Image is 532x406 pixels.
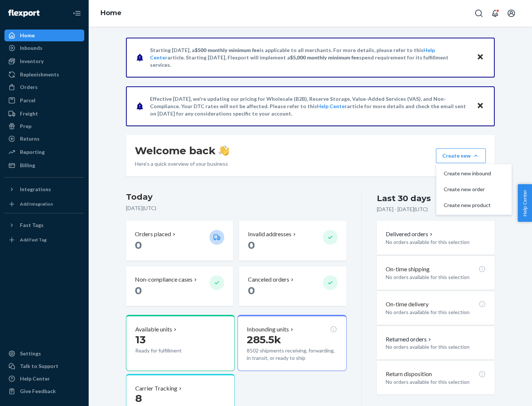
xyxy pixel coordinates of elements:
[444,203,491,208] span: Create new product
[444,171,491,176] span: Create new inbound
[69,6,84,21] button: Close Navigation
[135,333,146,346] span: 13
[20,71,59,78] div: Replenishments
[20,221,44,229] div: Fast Tags
[471,6,486,21] button: Open Search Box
[438,182,510,197] button: Create new order
[219,145,229,156] img: hand-wave emoji
[135,325,172,334] p: Available units
[135,347,204,354] p: Ready for fulfillment
[126,315,235,371] button: Available units13Ready for fulfillment
[248,239,255,251] span: 0
[317,103,347,109] a: Help Center
[8,10,40,17] img: Flexport logo
[386,335,433,344] button: Returned orders
[20,83,38,91] div: Orders
[239,266,346,306] button: Canceled orders 0
[20,148,45,156] div: Reporting
[518,184,532,222] button: Help Center
[4,133,84,145] a: Returns
[386,309,486,316] p: No orders available for this selection
[4,108,84,120] a: Freight
[126,191,347,203] h3: Today
[20,97,35,104] div: Parcel
[20,110,38,117] div: Freight
[247,325,289,334] p: Inbounding units
[135,160,229,168] p: Here’s a quick overview of your business
[20,201,53,207] div: Add Integration
[248,230,291,238] p: Invalid addresses
[4,146,84,158] a: Reporting
[436,148,486,163] button: Create newCreate new inboundCreate new orderCreate new product
[4,69,84,80] a: Replenishments
[100,9,122,17] a: Home
[248,284,255,297] span: 0
[20,388,56,395] div: Give Feedback
[386,300,429,309] p: On-time delivery
[4,385,84,397] button: Give Feedback
[386,230,434,238] button: Delivered orders
[386,370,432,378] p: Return disposition
[444,187,491,192] span: Create new order
[135,284,142,297] span: 0
[377,206,428,213] p: [DATE] - [DATE] ( UTC )
[239,221,346,261] button: Invalid addresses 0
[438,197,510,213] button: Create new product
[247,333,281,346] span: 285.5k
[135,144,229,157] h1: Welcome back
[475,101,485,111] button: Close
[135,275,192,284] p: Non-compliance cases
[20,350,41,357] div: Settings
[195,47,260,53] span: $500 monthly minimum fee
[4,198,84,210] a: Add Integration
[4,159,84,171] a: Billing
[386,378,486,386] p: No orders available for this selection
[386,238,486,246] p: No orders available for this selection
[4,183,84,195] button: Integrations
[20,186,51,193] div: Integrations
[238,315,346,371] button: Inbounding units285.5k8502 shipments receiving, forwarding, in transit, or ready to ship
[150,47,470,69] p: Starting [DATE], a is applicable to all merchants. For more details, please refer to this article...
[20,123,31,130] div: Prep
[4,360,84,372] a: Talk to Support
[126,266,233,306] button: Non-compliance cases 0
[95,3,127,24] ol: breadcrumbs
[438,166,510,182] button: Create new inbound
[386,273,486,281] p: No orders available for this selection
[4,120,84,132] a: Prep
[386,343,486,351] p: No orders available for this selection
[247,347,337,362] p: 8502 shipments receiving, forwarding, in transit, or ready to ship
[20,135,40,142] div: Returns
[4,81,84,93] a: Orders
[135,384,177,393] p: Carrier Tracking
[475,52,485,63] button: Close
[4,30,84,41] a: Home
[386,265,430,273] p: On-time shipping
[20,237,47,243] div: Add Fast Tag
[150,95,470,117] p: Effective [DATE], we're updating our pricing for Wholesale (B2B), Reserve Storage, Value-Added Se...
[135,239,142,251] span: 0
[4,55,84,67] a: Inventory
[20,58,44,65] div: Inventory
[488,6,502,21] button: Open notifications
[248,275,289,284] p: Canceled orders
[126,204,347,212] p: [DATE] ( UTC )
[20,375,50,382] div: Help Center
[20,44,42,52] div: Inbounds
[135,230,171,238] p: Orders placed
[4,348,84,359] a: Settings
[20,32,35,39] div: Home
[504,6,519,21] button: Open account menu
[135,392,142,405] span: 8
[4,234,84,246] a: Add Fast Tag
[4,219,84,231] button: Fast Tags
[126,221,233,261] button: Orders placed 0
[20,362,58,370] div: Talk to Support
[290,54,359,61] span: $5,000 monthly minimum fee
[4,42,84,54] a: Inbounds
[20,162,35,169] div: Billing
[377,193,431,204] div: Last 30 days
